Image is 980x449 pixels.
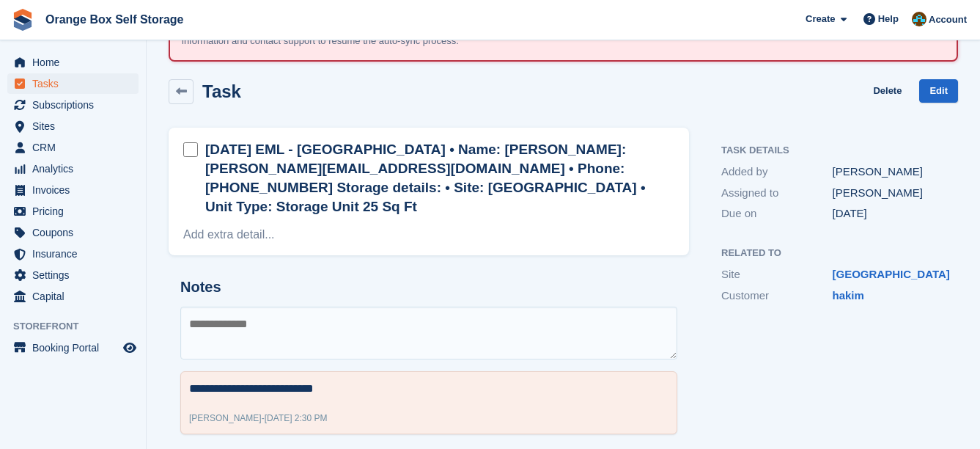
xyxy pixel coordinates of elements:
a: menu [7,73,139,94]
h2: Task Details [721,145,943,156]
span: [DATE] 2:30 PM [265,413,328,423]
h2: Task [202,81,241,101]
a: Orange Box Self Storage [40,7,190,32]
a: menu [7,158,139,179]
span: Storefront [13,319,146,334]
div: Assigned to [721,185,833,202]
div: Added by [721,164,833,180]
span: Invoices [32,180,120,200]
span: [PERSON_NAME] [189,413,262,423]
h2: [DATE] EML - [GEOGRAPHIC_DATA] • Name: [PERSON_NAME]: [PERSON_NAME][EMAIL_ADDRESS][DOMAIN_NAME] •... [205,140,674,216]
span: Capital [32,286,120,307]
a: menu [7,180,139,200]
span: Help [878,12,899,26]
span: Settings [32,265,120,285]
a: Edit [919,79,958,103]
span: Home [32,52,120,73]
span: Sites [32,116,120,136]
span: Pricing [32,201,120,222]
h2: Notes [180,279,677,296]
a: menu [7,137,139,158]
span: Create [806,12,835,26]
a: menu [7,244,139,264]
a: hakim [833,289,864,302]
a: Preview store [121,339,139,357]
a: menu [7,265,139,285]
div: [PERSON_NAME] [833,164,944,180]
span: Insurance [32,244,120,264]
div: Site [721,266,833,283]
a: menu [7,95,139,115]
div: [DATE] [833,205,944,222]
span: Tasks [32,73,120,94]
span: Coupons [32,222,120,243]
div: - [189,412,328,425]
a: menu [7,222,139,243]
span: CRM [32,137,120,158]
a: menu [7,201,139,222]
span: Account [929,12,967,27]
div: Due on [721,205,833,222]
div: [PERSON_NAME] [833,185,944,202]
a: menu [7,337,139,358]
span: Analytics [32,158,120,179]
h2: Related to [721,248,943,259]
div: Customer [721,288,833,304]
img: stora-icon-8386f47178a22dfd0bd8f6a31ec36ba5ce8667c1dd55bd0f319d3a0aa187defe.svg [12,9,34,31]
a: [GEOGRAPHIC_DATA] [833,268,950,280]
a: menu [7,286,139,307]
a: menu [7,52,139,73]
a: Delete [873,79,902,103]
span: Booking Portal [32,337,120,358]
a: Add extra detail... [183,228,275,241]
span: Subscriptions [32,95,120,115]
img: Mike [912,12,926,26]
a: menu [7,116,139,136]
